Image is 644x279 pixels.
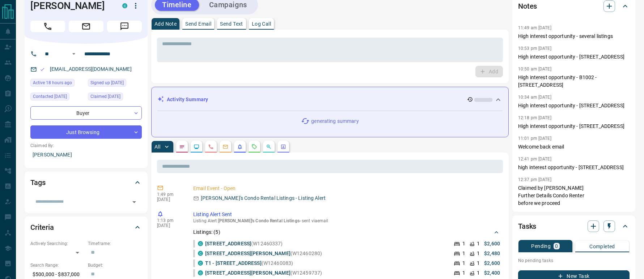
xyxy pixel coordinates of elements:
[30,240,84,247] p: Actively Searching:
[185,21,211,26] p: Send Email
[518,33,630,40] p: High interest opportunity - several listings
[198,270,203,275] div: condos.ca
[311,117,359,125] p: generating summary
[193,226,500,239] div: Listings: (5)
[462,269,465,277] p: 1
[88,93,142,103] div: Fri Jul 15 2022
[30,174,142,191] div: Tags
[518,143,630,151] p: Welcome back email
[194,144,199,150] svg: Lead Browsing Activity
[484,240,500,248] p: $2,600
[205,241,251,246] a: [STREET_ADDRESS]
[33,93,67,100] span: Contacted [DATE]
[30,177,45,188] h2: Tags
[157,218,182,223] p: 1:13 pm
[30,219,142,236] div: Criteria
[518,123,630,130] p: High interest opportunity - [STREET_ADDRESS]
[157,93,503,106] div: Activity Summary
[462,250,465,257] p: 1
[157,223,182,228] p: [DATE]
[252,21,271,26] p: Log Call
[69,50,78,58] button: Open
[193,228,220,236] p: Listings: ( 5 )
[237,144,243,150] svg: Listing Alerts
[218,218,300,223] span: [PERSON_NAME]'s Condo Rental Listings
[30,142,142,149] p: Claimed By:
[198,241,203,246] div: condos.ca
[518,218,630,235] div: Tasks
[201,194,326,202] p: [PERSON_NAME]'s Condo Rental Listings - Listing Alert
[193,211,500,218] p: Listing Alert Sent
[205,259,293,267] p: (W12460083)
[477,259,480,267] p: 1
[198,251,203,256] div: condos.ca
[484,269,500,277] p: $2,400
[477,269,480,277] p: 1
[129,197,139,207] button: Open
[518,25,551,30] p: 11:49 am [DATE]
[205,250,291,256] a: [STREET_ADDRESS][PERSON_NAME]
[198,261,203,266] div: condos.ca
[167,96,208,103] p: Activity Summary
[518,177,551,182] p: 12:37 pm [DATE]
[50,66,132,72] a: [EMAIL_ADDRESS][DOMAIN_NAME]
[205,270,291,276] a: [STREET_ADDRESS][PERSON_NAME]
[518,220,536,232] h2: Tasks
[88,262,142,269] p: Budget:
[157,197,182,202] p: [DATE]
[484,259,500,267] p: $2,600
[518,53,630,61] p: High interest opportunity - [STREET_ADDRESS]
[484,250,500,257] p: $2,480
[40,67,45,72] svg: Email Valid
[33,79,72,86] span: Active 18 hours ago
[477,240,480,248] p: 1
[555,244,558,249] p: 0
[208,144,214,150] svg: Calls
[518,136,551,141] p: 11:01 pm [DATE]
[518,102,630,110] p: High interest opportunity - [STREET_ADDRESS]
[280,144,286,150] svg: Agent Actions
[88,240,142,247] p: Timeframe:
[462,259,465,267] p: 1
[30,79,84,89] div: Mon Oct 13 2025
[88,79,142,89] div: Fri Jul 15 2022
[69,21,103,32] span: Email
[518,0,537,12] h2: Notes
[518,164,630,171] p: high interest opportunity - [STREET_ADDRESS]
[193,185,500,192] p: Email Event - Open
[518,95,551,100] p: 10:34 am [DATE]
[30,93,84,103] div: Thu Aug 28 2025
[107,21,142,32] span: Message
[30,125,142,139] div: Just Browsing
[90,93,120,100] span: Claimed [DATE]
[122,3,127,8] div: condos.ca
[179,144,185,150] svg: Notes
[30,149,142,161] p: [PERSON_NAME]
[477,250,480,257] p: 1
[193,218,500,223] p: Listing Alert : - sent via email
[251,144,257,150] svg: Requests
[589,244,615,249] p: Completed
[30,262,84,269] p: Search Range:
[90,79,124,86] span: Signed up [DATE]
[518,66,551,72] p: 10:50 am [DATE]
[205,240,283,248] p: (W12460337)
[154,21,177,26] p: Add Note
[205,269,322,277] p: (W12459737)
[205,260,262,266] a: T1 - [STREET_ADDRESS]
[518,184,630,207] p: Claimed by [PERSON_NAME] Further Details Condo Renter before we proceed
[518,156,551,162] p: 12:41 pm [DATE]
[30,106,142,120] div: Buyer
[223,144,228,150] svg: Emails
[154,144,160,149] p: All
[462,240,465,248] p: 1
[157,192,182,197] p: 1:49 pm
[205,250,322,257] p: (W12460280)
[518,255,630,266] p: No pending tasks
[220,21,243,26] p: Send Text
[518,46,551,51] p: 10:53 pm [DATE]
[518,115,551,120] p: 12:18 pm [DATE]
[518,74,630,89] p: High interest opportunity - B1002 - [STREET_ADDRESS]
[266,144,272,150] svg: Opportunities
[531,244,551,249] p: Pending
